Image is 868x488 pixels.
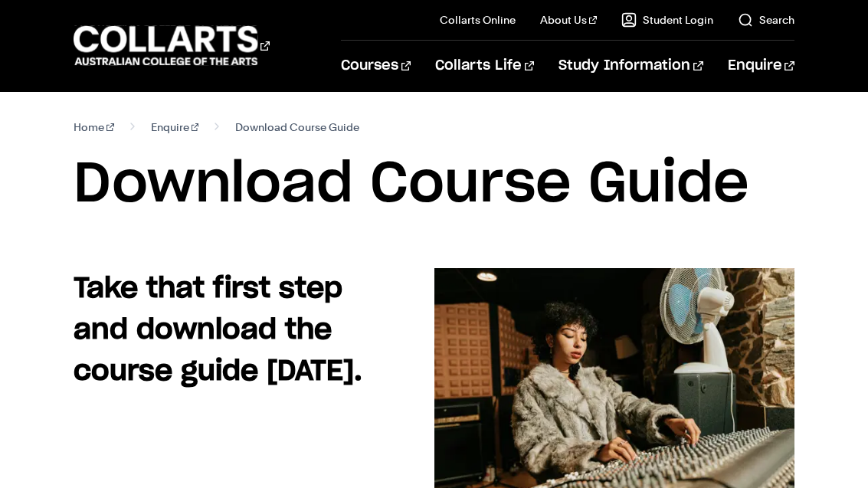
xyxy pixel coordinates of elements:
a: Collarts Life [435,41,534,91]
strong: Take that first step and download the course guide [DATE]. [74,275,362,385]
span: Download Course Guide [235,116,359,138]
a: Enquire [728,41,794,91]
a: Enquire [151,116,199,138]
a: Courses [341,41,411,91]
a: Student Login [621,12,713,28]
a: About Us [540,12,597,28]
div: Go to homepage [74,24,270,67]
a: Search [738,12,794,28]
a: Home [74,116,114,138]
a: Collarts Online [440,12,516,28]
h1: Download Course Guide [74,150,794,219]
a: Study Information [558,41,703,91]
